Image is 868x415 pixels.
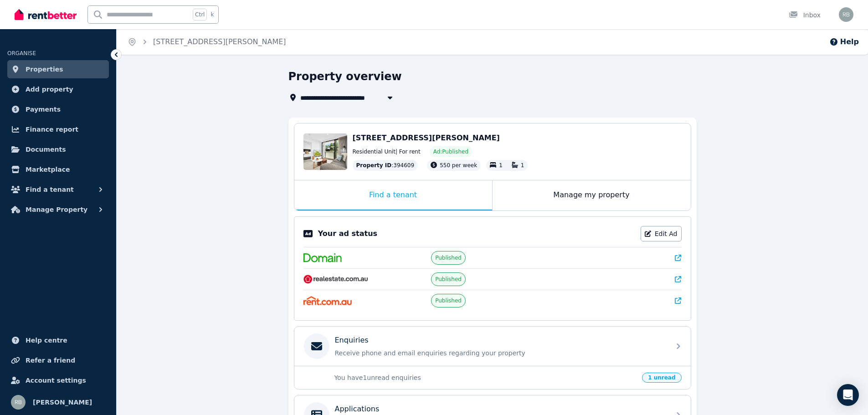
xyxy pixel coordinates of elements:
[211,11,214,18] span: k
[7,371,109,389] a: Account settings
[7,200,109,219] button: Manage Property
[335,404,380,415] p: Applications
[7,160,109,179] a: Marketplace
[7,100,109,118] a: Payments
[521,162,524,169] span: 1
[7,80,109,98] a: Add property
[318,228,377,239] p: Your ad status
[435,276,462,283] span: Published
[7,120,109,138] a: Finance report
[294,327,691,366] a: EnquiriesReceive phone and email enquiries regarding your property
[7,50,36,56] span: ORGANISE
[440,162,477,169] span: 550 per week
[26,124,78,135] span: Finance report
[335,348,665,358] p: Receive phone and email enquiries regarding your property
[493,180,691,210] div: Manage my property
[435,254,462,261] span: Published
[7,331,109,349] a: Help centre
[26,104,61,115] span: Payments
[837,384,859,406] div: Open Intercom Messenger
[7,60,109,78] a: Properties
[15,8,77,21] img: RentBetter
[7,351,109,369] a: Refer a friend
[153,37,286,46] a: [STREET_ADDRESS][PERSON_NAME]
[303,275,369,284] img: RealEstate.com.au
[26,84,73,95] span: Add property
[26,64,63,75] span: Properties
[26,204,87,215] span: Manage Property
[334,373,637,382] p: You have 1 unread enquiries
[33,397,92,408] span: [PERSON_NAME]
[789,10,821,20] div: Inbox
[642,373,681,383] span: 1 unread
[353,133,500,142] span: [STREET_ADDRESS][PERSON_NAME]
[26,355,75,366] span: Refer a friend
[303,253,342,262] img: Domain.com.au
[26,184,74,195] span: Find a tenant
[499,162,503,169] span: 1
[117,29,297,55] nav: Breadcrumb
[7,140,109,159] a: Documents
[641,226,682,241] a: Edit Ad
[303,296,352,305] img: Rent.com.au
[7,180,109,199] button: Find a tenant
[26,144,66,155] span: Documents
[11,395,26,410] img: Rick Baek
[353,148,421,155] span: Residential Unit | For rent
[26,375,86,386] span: Account settings
[435,297,462,304] span: Published
[839,7,853,22] img: Rick Baek
[335,335,369,346] p: Enquiries
[294,180,492,210] div: Find a tenant
[433,148,468,155] span: Ad: Published
[26,164,70,175] span: Marketplace
[288,69,402,84] h1: Property overview
[356,162,392,169] span: Property ID
[26,335,67,346] span: Help centre
[193,9,207,20] span: Ctrl
[829,36,859,47] button: Help
[353,160,418,171] div: : 394609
